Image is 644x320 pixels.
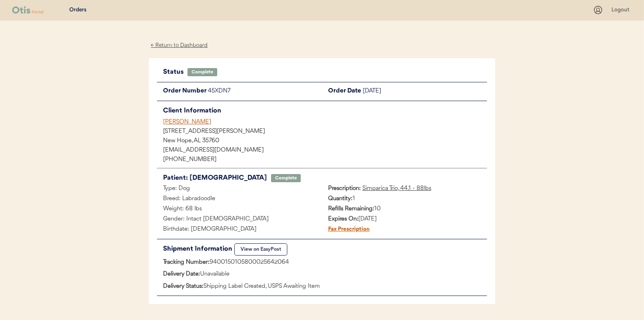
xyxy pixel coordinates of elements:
div: [PERSON_NAME] [163,118,487,126]
div: New Hope, AL 35760 [163,138,487,144]
strong: Tracking Number: [163,259,210,265]
strong: Prescription: [328,185,361,192]
div: [DATE] [322,214,487,225]
div: ← Return to Dashboard [149,41,210,50]
div: 10 [322,204,487,214]
div: Shipping Label Created, USPS Awaiting Item [157,282,487,292]
strong: Delivery Date: [163,271,200,277]
div: Type: Dog [157,184,322,194]
strong: Refills Remaining: [328,206,374,212]
strong: Delivery Status: [163,283,203,289]
div: [EMAIL_ADDRESS][DOMAIN_NAME] [163,148,487,153]
strong: Expires On: [328,216,358,222]
div: [DATE] [363,86,487,97]
div: 45XDN7 [208,86,322,97]
div: Breed: Labradoodle [157,194,322,204]
div: Order Number [157,86,208,97]
div: Gender: Intact [DEMOGRAPHIC_DATA] [157,214,322,225]
div: Fax Prescription [322,225,370,235]
div: [STREET_ADDRESS][PERSON_NAME] [163,129,487,135]
div: 1 [322,194,487,204]
div: Unavailable [157,269,487,280]
strong: Quantity: [328,196,353,202]
div: Logout [611,6,632,14]
div: Status [163,66,187,78]
div: [PHONE_NUMBER] [163,157,487,163]
div: Patient: [DEMOGRAPHIC_DATA] [163,172,267,184]
div: Shipment Information [163,243,234,255]
div: Orders [69,6,86,14]
div: Birthdate: [DEMOGRAPHIC_DATA] [157,225,322,235]
div: Client Information [163,105,487,117]
u: Simparica Trio, 44.1 - 88lbs [362,185,431,192]
div: Order Date [322,86,363,97]
div: 9400150105800025642064 [157,258,487,268]
button: View on EasyPost [234,243,287,256]
div: Weight: 68 lbs [157,204,322,214]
